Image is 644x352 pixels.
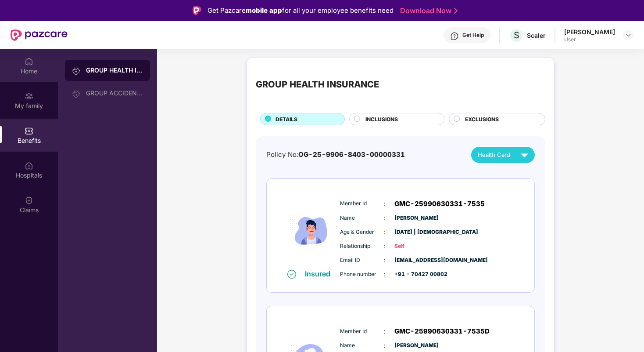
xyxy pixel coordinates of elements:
[394,199,485,209] span: GMC-25990630331-7535
[340,228,384,236] span: Age & Gender
[25,127,33,135] img: svg+xml;base64,PHN2ZyBpZD0iQmVuZWZpdHMiIHhtbG5zPSJodHRwOi8vd3d3LnczLm9yZy8yMDAwL3N2ZyIgd2lkdGg9Ij...
[564,36,615,43] div: User
[365,115,398,123] span: INCLUSIONS
[454,6,458,15] img: Stroke
[340,214,384,222] span: Name
[208,5,394,16] div: Get Pazcare for all your employee benefits need
[400,6,455,15] a: Download Now
[340,200,384,208] span: Member Id
[384,255,386,265] span: :
[25,92,33,101] img: svg+xml;base64,PHN2ZyB3aWR0aD0iMjAiIGhlaWdodD0iMjAiIHZpZXdCb3g9IjAgMCAyMCAyMCIgZmlsbD0ibm9uZSIgeG...
[517,147,532,163] img: svg+xml;base64,PHN2ZyB4bWxucz0iaHR0cDovL3d3dy53My5vcmcvMjAwMC9zdmciIHZpZXdCb3g9IjAgMCAyNCAyNCIgd2...
[478,150,510,160] span: Health Card
[305,269,336,278] div: Insured
[384,269,386,279] span: :
[256,77,379,91] div: GROUP HEALTH INSURANCE
[625,32,632,39] img: svg+xml;base64,PHN2ZyBpZD0iRHJvcGRvd24tMzJ4MzIiIHhtbG5zPSJodHRwOi8vd3d3LnczLm9yZy8yMDAwL3N2ZyIgd2...
[340,256,384,265] span: Email ID
[193,6,201,15] img: Logo
[25,161,33,170] img: svg+xml;base64,PHN2ZyBpZD0iSG9zcGl0YWxzIiB4bWxucz0iaHR0cDovL3d3dy53My5vcmcvMjAwMC9zdmciIHdpZHRoPS...
[564,28,615,36] div: [PERSON_NAME]
[394,242,438,250] span: Self
[246,6,282,15] strong: mobile app
[266,149,405,160] div: Policy No:
[394,341,438,350] span: [PERSON_NAME]
[394,256,438,265] span: [EMAIL_ADDRESS][DOMAIN_NAME]
[340,242,384,250] span: Relationship
[450,32,459,40] img: svg+xml;base64,PHN2ZyBpZD0iSGVscC0zMngzMiIgeG1sbnM9Imh0dHA6Ly93d3cudzMub3JnLzIwMDAvc3ZnIiB3aWR0aD...
[384,199,386,209] span: :
[86,66,143,75] div: GROUP HEALTH INSURANCE
[394,214,438,222] span: [PERSON_NAME]
[25,196,33,205] img: svg+xml;base64,PHN2ZyBpZD0iQ2xhaW0iIHhtbG5zPSJodHRwOi8vd3d3LnczLm9yZy8yMDAwL3N2ZyIgd2lkdGg9IjIwIi...
[394,326,490,337] span: GMC-25990630331-7535D
[86,90,143,97] div: GROUP ACCIDENTAL INSURANCE
[285,192,338,269] img: icon
[340,270,384,279] span: Phone number
[275,115,297,123] span: DETAILS
[384,213,386,223] span: :
[384,227,386,237] span: :
[465,115,499,123] span: EXCLUSIONS
[25,57,33,66] img: svg+xml;base64,PHN2ZyBpZD0iSG9tZSIgeG1sbnM9Imh0dHA6Ly93d3cudzMub3JnLzIwMDAvc3ZnIiB3aWR0aD0iMjAiIG...
[527,31,546,40] div: Scaler
[471,147,535,163] button: Health Card
[72,89,81,98] img: svg+xml;base64,PHN2ZyB3aWR0aD0iMjAiIGhlaWdodD0iMjAiIHZpZXdCb3g9IjAgMCAyMCAyMCIgZmlsbD0ibm9uZSIgeG...
[287,270,296,279] img: svg+xml;base64,PHN2ZyB4bWxucz0iaHR0cDovL3d3dy53My5vcmcvMjAwMC9zdmciIHdpZHRoPSIxNiIgaGVpZ2h0PSIxNi...
[394,228,438,236] span: [DATE] | [DEMOGRAPHIC_DATA]
[384,341,386,351] span: :
[298,150,405,159] span: OG-25-9906-8403-00000331
[384,241,386,251] span: :
[514,30,519,40] span: S
[462,32,484,39] div: Get Help
[384,327,386,336] span: :
[11,29,68,41] img: New Pazcare Logo
[394,270,438,279] span: +91 - 70427 00802
[340,341,384,350] span: Name
[72,66,81,75] img: svg+xml;base64,PHN2ZyB3aWR0aD0iMjAiIGhlaWdodD0iMjAiIHZpZXdCb3g9IjAgMCAyMCAyMCIgZmlsbD0ibm9uZSIgeG...
[340,327,384,336] span: Member Id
